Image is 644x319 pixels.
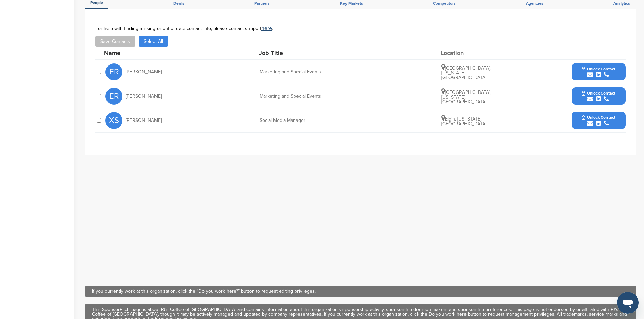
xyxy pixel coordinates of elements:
span: Key Markets [340,1,363,5]
button: Save Contacts [95,36,135,47]
span: Analytics [613,1,630,5]
span: People [90,1,103,5]
div: Job Title [259,50,360,56]
span: [PERSON_NAME] [126,118,162,123]
span: Elgin, [US_STATE], [GEOGRAPHIC_DATA] [441,116,486,127]
a: here [261,25,272,32]
span: ER [105,88,122,105]
div: Social Media Manager [260,118,361,123]
iframe: Button to launch messaging window [617,292,639,314]
span: Unlock Contact [582,115,615,120]
span: [PERSON_NAME] [126,94,162,99]
div: Location [440,50,491,56]
span: [GEOGRAPHIC_DATA], [US_STATE], [GEOGRAPHIC_DATA] [441,89,491,105]
span: Agencies [526,1,543,5]
div: Marketing and Special Events [260,70,361,74]
button: Unlock Contact [574,62,623,82]
button: Unlock Contact [574,110,623,131]
span: [PERSON_NAME] [126,70,162,74]
span: Unlock Contact [582,91,615,96]
div: Marketing and Special Events [260,94,361,99]
span: ER [105,63,122,80]
button: Select All [139,36,168,47]
div: If you currently work at this organization, click the “Do you work here?” button to request editi... [92,289,629,294]
span: Competitors [433,1,456,5]
span: XS [105,112,122,129]
span: Partners [254,1,270,5]
div: Name [104,50,178,56]
span: Deals [173,1,184,5]
span: Unlock Contact [582,67,615,71]
div: For help with finding missing or out-of-date contact info, please contact support . [95,26,626,31]
span: [GEOGRAPHIC_DATA], [US_STATE], [GEOGRAPHIC_DATA] [441,65,491,80]
button: Unlock Contact [574,86,623,106]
